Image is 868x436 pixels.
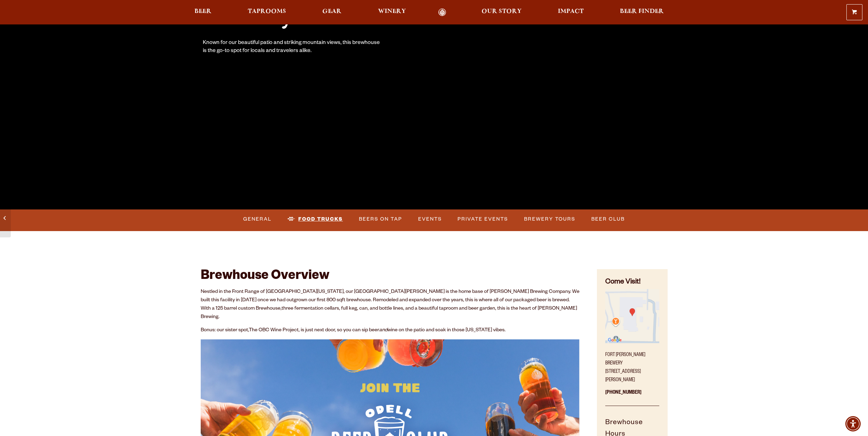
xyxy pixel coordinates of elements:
[248,9,286,14] span: Taprooms
[203,39,381,56] div: Known for our beautiful patio and striking mountain views, this brewhouse is the go-to spot for l...
[374,8,410,16] a: Winery
[558,9,584,14] span: Impact
[605,278,659,288] h4: Come Visit!
[429,8,455,16] a: Odell Home
[201,288,580,322] p: Nestled in the Front Range of [GEOGRAPHIC_DATA][US_STATE], our [GEOGRAPHIC_DATA][PERSON_NAME] is ...
[378,9,406,14] span: Winery
[356,211,405,227] a: Beers on Tap
[194,9,212,14] span: Beer
[477,8,526,16] a: Our Story
[243,8,291,16] a: Taprooms
[521,211,578,227] a: Brewery Tours
[249,328,299,333] a: The OBC Wine Project
[620,9,664,14] span: Beer Finder
[201,306,577,320] span: three fermentation cellars, full keg, can, and bottle lines, and a beautiful taproom and beer gar...
[589,211,628,227] a: Beer Club
[605,289,659,343] img: Small thumbnail of location on map
[318,8,346,16] a: Gear
[482,9,522,14] span: Our Story
[605,340,659,345] a: Find on Google Maps (opens in a new window)
[322,9,341,14] span: Gear
[455,211,511,227] a: Private Events
[240,211,274,227] a: General
[415,211,445,227] a: Events
[605,385,659,406] p: [PHONE_NUMBER]
[190,8,216,16] a: Beer
[615,8,668,16] a: Beer Finder
[605,347,659,385] p: Fort [PERSON_NAME] Brewery [STREET_ADDRESS][PERSON_NAME]
[845,416,861,431] div: Accessibility Menu
[201,269,580,284] h2: Brewhouse Overview
[379,328,387,333] em: and
[285,211,346,227] a: Food Trucks
[201,326,580,335] p: Bonus: our sister spot, , is just next door, so you can sip beer wine on the patio and soak in th...
[553,8,588,16] a: Impact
